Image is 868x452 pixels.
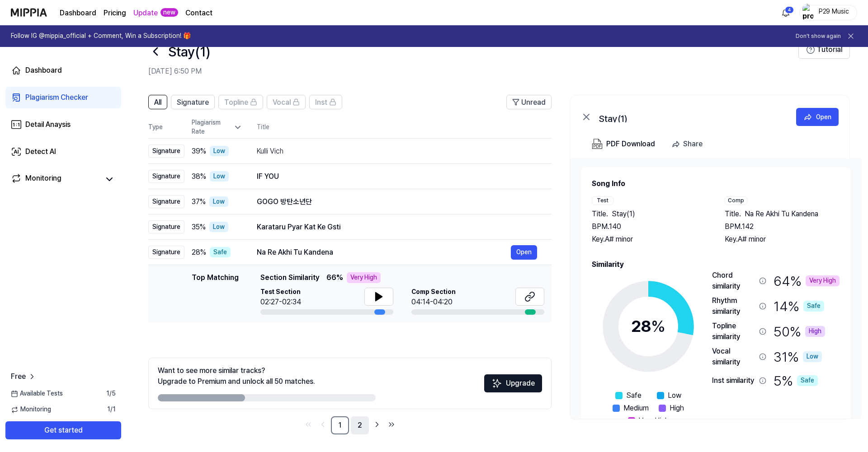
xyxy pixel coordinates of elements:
[60,8,96,19] a: Dashboard
[11,389,63,398] span: Available Tests
[257,196,537,207] div: GOGO 방탄소년단
[192,146,206,157] span: 39 %
[148,95,167,109] button: All
[25,119,71,130] div: Detail Anaysis
[799,5,857,20] button: profileP29 Music
[158,365,315,387] div: Want to see more similar tracks? Upgrade to Premium and unlock all 50 matches.
[631,314,665,339] div: 28
[592,178,840,189] h2: Song Info
[302,418,315,431] a: Go to first page
[168,42,210,61] h1: Stay(1)
[257,116,552,138] th: Title
[351,416,369,434] a: 2
[725,196,747,205] div: Comp
[5,421,121,439] button: Get started
[309,95,342,109] button: Inst
[331,416,349,434] a: 1
[154,97,161,108] span: All
[260,288,301,297] span: Test Section
[712,375,755,386] div: Inst similarity
[192,171,206,182] span: 38 %
[623,403,649,414] span: Medium
[192,272,239,315] div: Top Matching
[592,196,613,205] div: Test
[592,259,840,270] h2: Similarity
[224,97,248,108] span: Topline
[11,405,51,414] span: Monitoring
[5,141,121,163] a: Detect AI
[806,275,840,286] div: Very High
[774,321,825,342] div: 50 %
[104,8,126,19] a: Pricing
[133,8,158,19] a: Update
[11,173,99,186] a: Monitoring
[347,272,381,283] div: Very High
[25,65,62,76] div: Dashboard
[668,390,681,401] span: Low
[774,346,822,368] div: 31 %
[816,112,831,122] div: Open
[148,144,184,158] div: Signature
[148,116,184,139] th: Type
[209,222,228,233] div: Low
[385,418,398,431] a: Go to last page
[683,138,703,150] div: Share
[785,6,794,14] div: 4
[260,297,301,308] div: 02:27-02:34
[148,246,184,259] div: Signature
[210,247,231,258] div: Safe
[590,135,657,153] button: PDF Download
[273,97,291,108] span: Vocal
[192,247,206,258] span: 28 %
[192,118,242,136] div: Plagiarism Rate
[25,146,56,157] div: Detect AI
[778,5,793,20] button: 알림4
[599,112,780,122] div: Stay(1)
[411,288,456,297] span: Comp Section
[257,247,511,258] div: Na Re Akhi Tu Kandena
[774,371,818,390] div: 5 %
[5,60,121,81] a: Dashboard
[639,415,669,426] span: Very High
[803,301,824,312] div: Safe
[5,114,121,135] a: Detail Anaysis
[411,297,456,308] div: 04:14-04:20
[570,158,861,419] a: Song InfoTestTitle.Stay(1)BPM.140Key.A# minorCompTitle.Na Re Akhi Tu KandenaBPM.142Key.A# minorSi...
[798,41,850,59] button: Tutorial
[521,97,546,108] span: Unread
[592,221,707,232] div: BPM. 140
[712,270,755,292] div: Chord similarity
[651,317,665,336] span: %
[371,418,383,431] a: Go to next page
[802,4,813,22] img: profile
[592,234,707,245] div: Key. A# minor
[106,389,116,398] span: 1 / 5
[725,234,840,245] div: Key. A# minor
[148,416,552,434] nav: pagination
[612,209,635,219] span: Stay(1)
[257,146,537,157] div: Kulli Vich
[491,378,502,389] img: Sparkles
[148,220,184,234] div: Signature
[5,87,121,108] a: Plagiarism Checker
[267,95,306,109] button: Vocal
[316,418,329,431] a: Go to previous page
[257,171,537,182] div: IF YOU
[805,326,825,337] div: High
[260,272,319,283] span: Section Similarity
[626,390,642,401] span: Safe
[210,171,229,182] div: Low
[796,108,839,126] button: Open
[592,139,603,149] img: PDF Download
[712,321,755,342] div: Topline similarity
[511,245,537,260] a: Open
[725,209,741,219] span: Title .
[192,222,206,233] span: 35 %
[148,66,798,77] h2: [DATE] 6:50 PM
[506,95,552,109] button: Unread
[774,270,840,292] div: 64 %
[177,97,209,108] span: Signature
[148,195,184,209] div: Signature
[774,295,824,317] div: 14 %
[592,209,608,219] span: Title .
